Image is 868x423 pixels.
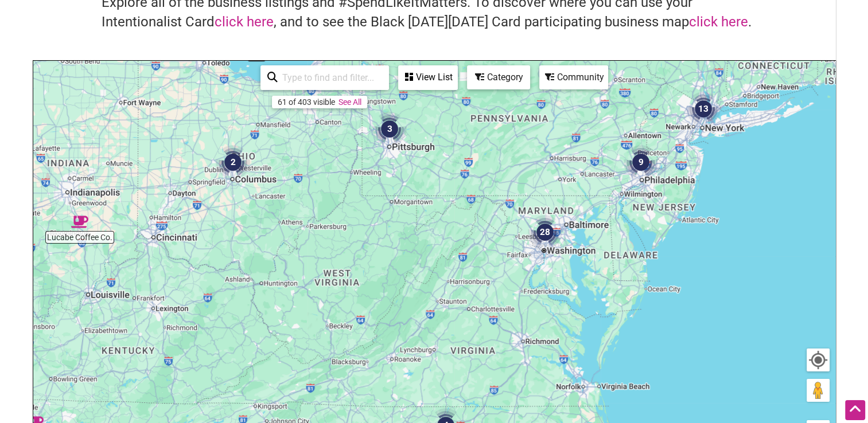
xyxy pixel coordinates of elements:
div: 28 [528,215,562,249]
div: 2 [216,145,250,179]
div: Community [540,66,607,88]
button: Your Location [807,348,830,371]
a: click here [689,14,748,30]
div: 61 of 403 visible [278,97,335,107]
div: View List [399,66,457,88]
div: 3 [372,112,407,146]
input: Type to find and filter... [278,66,382,89]
div: 9 [624,145,658,179]
div: Scroll Back to Top [845,400,865,420]
div: Category [468,66,529,88]
div: Type to search and filter [260,65,389,90]
div: Lucabe Coffee Co. [71,213,88,230]
div: Filter by category [467,65,530,89]
a: See All [338,97,361,107]
div: 13 [686,92,721,126]
button: Drag Pegman onto the map to open Street View [807,379,830,402]
div: Filter by Community [539,65,608,89]
a: click here [215,14,274,30]
div: See a list of the visible businesses [398,65,458,90]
